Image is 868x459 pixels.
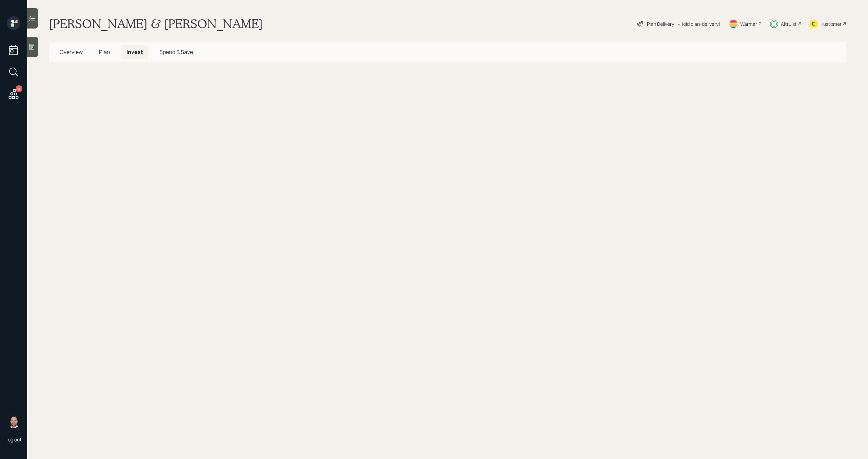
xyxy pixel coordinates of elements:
[677,20,721,27] div: • (old plan-delivery)
[740,20,757,27] div: Warmer
[49,16,263,31] h1: [PERSON_NAME] & [PERSON_NAME]
[16,85,22,92] div: 4
[126,48,143,56] span: Invest
[7,415,20,428] img: michael-russo-headshot.png
[5,436,22,443] div: Log out
[781,20,797,27] div: Altruist
[60,48,83,56] span: Overview
[99,48,110,56] span: Plan
[647,20,674,27] div: Plan Delivery
[159,48,193,56] span: Spend & Save
[821,20,842,27] div: Kustomer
